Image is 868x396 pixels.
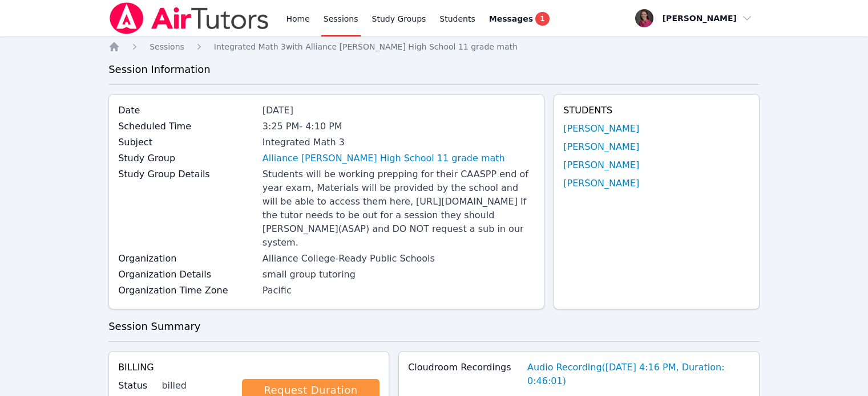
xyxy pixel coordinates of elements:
span: 1 [535,12,549,26]
label: Cloudroom Recordings [408,361,520,374]
img: Air Tutors [108,2,270,34]
a: [PERSON_NAME] [563,158,639,172]
a: Audio Recording([DATE] 4:16 PM, Duration: 0:46:01) [527,361,750,388]
h4: Billing [118,361,380,374]
div: 3:25 PM - 4:10 PM [263,120,535,133]
label: Organization [118,252,256,266]
span: Integrated Math 3 with Alliance [PERSON_NAME] High School 11 grade math [214,42,518,51]
label: Status [118,379,155,393]
label: Organization Time Zone [118,284,256,297]
div: Integrated Math 3 [263,136,535,149]
a: Sessions [150,41,184,52]
nav: Breadcrumb [108,41,760,52]
label: Date [118,104,256,117]
h3: Session Summary [108,319,760,334]
label: Study Group Details [118,168,256,181]
div: small group tutoring [263,268,535,281]
a: [PERSON_NAME] [563,122,639,136]
a: [PERSON_NAME] [563,177,639,190]
h4: Students [563,104,750,117]
label: Organization Details [118,268,256,281]
span: Sessions [150,42,184,51]
div: Pacific [263,284,535,297]
div: Students will be working prepping for their CAASPP end of year exam, Materials will be provided b... [263,168,535,250]
div: Alliance College-Ready Public Schools [263,252,535,266]
label: Study Group [118,152,256,165]
h3: Session Information [108,62,760,77]
label: Scheduled Time [118,120,256,133]
a: [PERSON_NAME] [563,140,639,154]
a: Integrated Math 3with Alliance [PERSON_NAME] High School 11 grade math [214,41,518,52]
label: Subject [118,136,256,149]
div: billed [162,379,233,393]
a: Alliance [PERSON_NAME] High School 11 grade math [263,152,505,165]
div: [DATE] [263,104,535,117]
span: Messages [489,13,533,25]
